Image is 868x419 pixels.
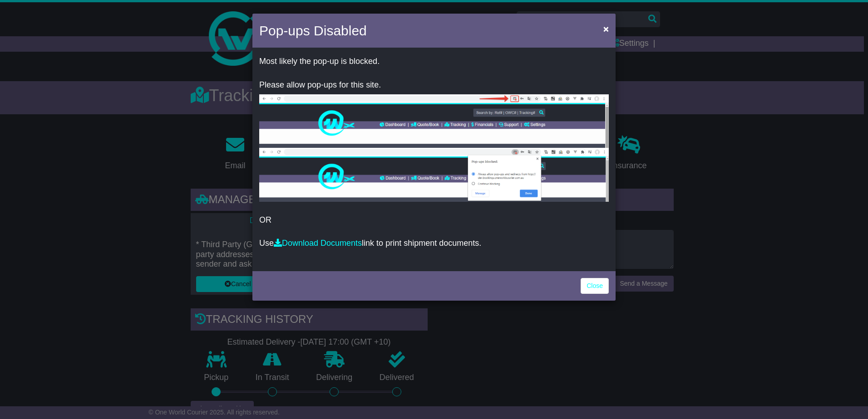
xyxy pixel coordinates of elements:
[259,20,367,41] h4: Pop-ups Disabled
[274,239,362,248] a: Download Documents
[259,94,609,148] img: allow-popup-1.png
[259,239,609,248] p: Use link to print shipment documents.
[252,50,616,269] div: OR
[603,24,609,34] span: ×
[599,19,613,38] button: Close
[259,148,609,202] img: allow-popup-2.png
[259,57,609,67] p: Most likely the pop-up is blocked.
[259,80,609,90] p: Please allow pop-ups for this site.
[581,278,609,294] a: Close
